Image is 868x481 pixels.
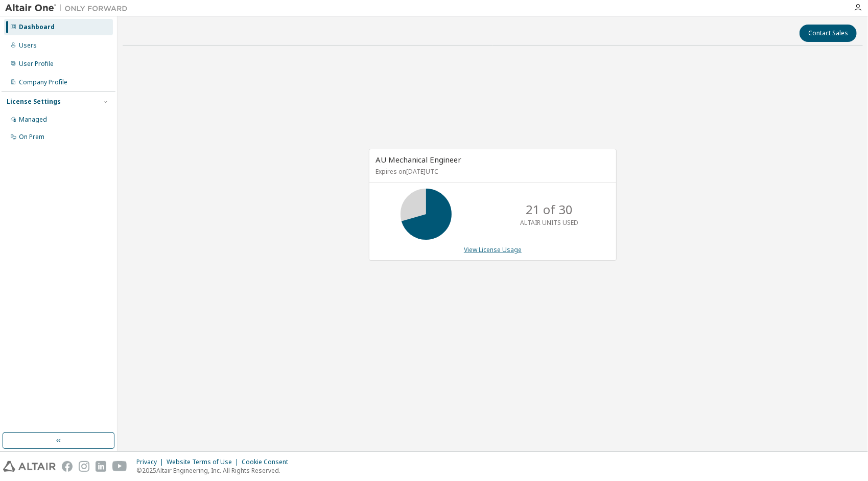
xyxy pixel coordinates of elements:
a: View License Usage [464,245,522,254]
img: Altair One [5,3,133,13]
div: On Prem [19,133,44,141]
img: altair_logo.svg [3,461,56,472]
p: © 2025 Altair Engineering, Inc. All Rights Reserved. [136,466,294,475]
p: Expires on [DATE] UTC [376,167,607,176]
div: Dashboard [19,23,55,31]
span: AU Mechanical Engineer [376,154,461,165]
p: 21 of 30 [526,201,573,218]
div: License Settings [7,98,61,106]
div: Website Terms of Use [167,458,242,466]
img: linkedin.svg [96,461,106,472]
p: ALTAIR UNITS USED [520,218,578,227]
div: User Profile [19,60,54,68]
img: instagram.svg [79,461,89,472]
div: Company Profile [19,78,67,86]
button: Contact Sales [800,25,857,42]
div: Cookie Consent [242,458,294,466]
div: Managed [19,116,47,124]
img: youtube.svg [112,461,127,472]
div: Privacy [136,458,167,466]
img: facebook.svg [62,461,73,472]
div: Users [19,41,37,50]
